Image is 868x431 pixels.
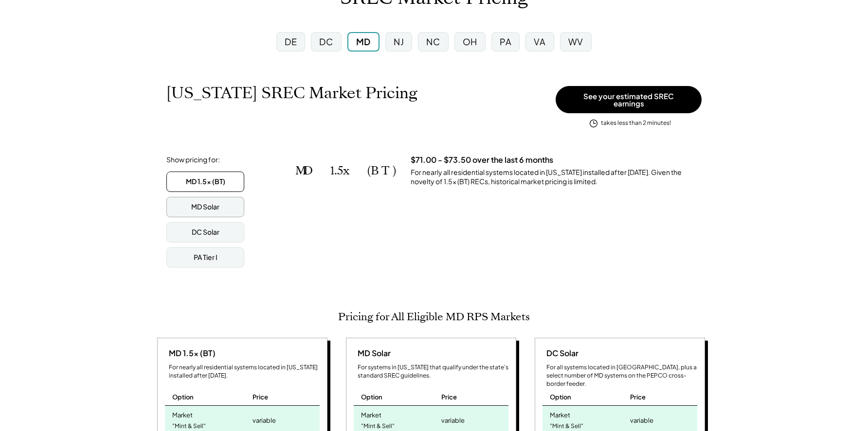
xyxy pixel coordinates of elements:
h2: Pricing for All Eligible MD RPS Markets [338,310,530,323]
div: DC Solar [542,348,579,359]
div: variable [630,414,653,427]
div: Option [172,393,194,401]
div: MD 1.5x (BT) [165,348,216,359]
div: Market [172,408,193,419]
button: See your estimated SREC earnings [556,86,702,113]
div: For nearly all residential systems located in [US_STATE] installed after [DATE]. Given the novelt... [411,168,702,187]
div: DC [319,35,333,48]
div: Price [253,393,268,401]
div: takes less than 2 minutes! [601,119,671,127]
div: variable [441,414,465,427]
div: MD [356,35,371,48]
div: For all systems located in [GEOGRAPHIC_DATA], plus a select number of MD systems on the PEPCO cro... [546,363,697,388]
div: Market [361,408,381,419]
div: MD Solar [354,348,391,359]
div: DC Solar [192,227,219,237]
div: Market [550,408,570,419]
div: WV [568,35,583,48]
div: For systems in [US_STATE] that qualify under the state's standard SREC guidelines. [358,363,508,380]
div: Price [441,393,457,401]
div: PA [500,35,511,48]
div: variable [253,414,276,427]
div: NC [426,35,440,48]
div: Price [630,393,646,401]
div: For nearly all residential systems located in [US_STATE] installed after [DATE]. [169,363,320,380]
div: VA [534,35,545,48]
div: MD Solar [191,202,219,212]
div: Option [361,393,382,401]
div: MD 1.5x (BT) [186,177,225,187]
div: PA Tier I [194,253,217,262]
div: DE [285,35,297,48]
h1: [US_STATE] SREC Market Pricing [166,84,417,103]
h3: $71.00 - $73.50 over the last 6 months [411,155,553,165]
div: Show pricing for: [166,155,220,165]
h2: MD 1.5x (BT) [295,164,396,178]
div: NJ [394,35,404,48]
div: Option [550,393,571,401]
div: OH [463,35,477,48]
